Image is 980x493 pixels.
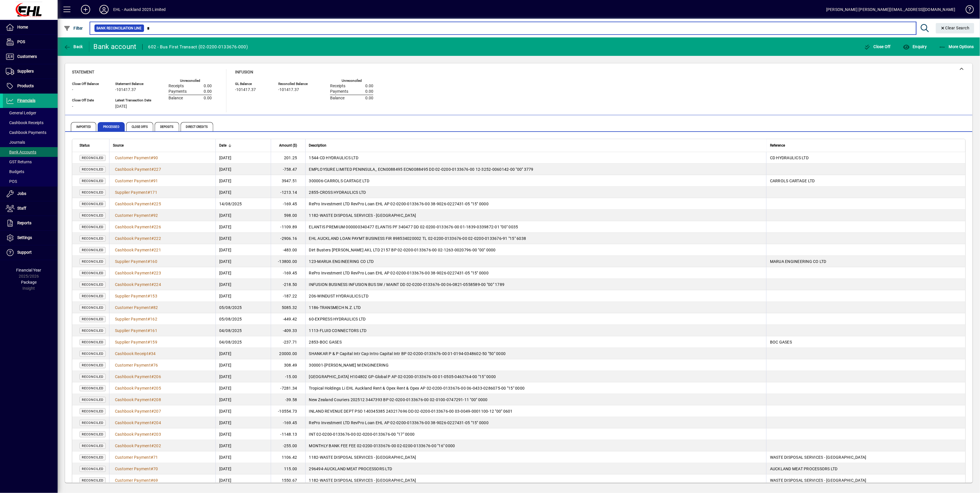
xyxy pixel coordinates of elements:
span: 223 [154,271,161,275]
span: MARUA ENGINEERING CO LTD [317,259,374,264]
td: 14/08/2025 [215,198,271,210]
span: WASTE DISPOSAL SERVICES - [GEOGRAPHIC_DATA] [320,213,416,218]
span: Journals [6,140,25,145]
span: # [151,236,154,241]
span: -101417.37 [278,88,299,92]
app-page-header-button: Back [58,41,89,52]
td: 201.25 [271,152,305,164]
span: Latest Transaction Date [115,98,151,102]
span: Cashbook Payment [115,236,151,241]
td: -187.22 [271,290,305,302]
a: Cashbook Payment#208 [113,397,163,403]
button: Profile [95,4,113,15]
span: POS [17,39,25,44]
div: Reference [770,142,958,149]
label: Unreconciled [342,79,362,83]
a: Cashbook Receipt#34 [113,350,158,357]
span: Reconciled [82,168,103,171]
td: [DATE] [215,221,271,233]
td: 3947.51 [271,175,305,187]
span: Staff [17,206,26,211]
span: Cashbook Payment [115,167,151,172]
span: # [147,259,150,264]
td: [DATE] [215,279,271,290]
span: Amount ($) [279,142,297,149]
span: Customer Payment [115,213,151,218]
a: Supplier Payment#162 [113,316,159,322]
span: More Options [939,44,974,49]
td: [DATE] [215,164,271,175]
td: 05/08/2025 [215,302,271,313]
a: POS [3,177,58,186]
a: Settings [3,231,58,245]
span: Reconciled [82,283,103,287]
a: Cashbook Payment#221 [113,247,163,253]
span: Supplier Payment [115,294,147,298]
a: Supplier Payment#153 [113,293,159,299]
span: CROSS HYDRAULICS LTD [320,190,366,195]
a: Staff [3,201,58,216]
span: Customer Payment [115,478,151,483]
span: 160 [150,259,157,264]
span: Supplier Payment [115,190,147,195]
span: CD HYDRAULICS LTD [320,156,358,160]
span: # [151,363,153,367]
td: 04/08/2025 [215,325,271,336]
a: Home [3,20,58,35]
span: # [147,317,150,321]
span: # [151,374,154,379]
span: Date [219,142,226,149]
span: Reconciled [82,294,103,298]
span: [DATE] [115,104,127,109]
span: Cashbook Payments [6,130,46,135]
span: INFUSION BUSINESS INFUSION BUS SW / MAINT DD 02-0200-0133676-00 06-0821-0558589-00 "00" 1789 [309,282,505,287]
span: Reconciled [82,237,103,240]
span: Processed [98,122,125,131]
a: Customer Payment#90 [113,155,160,161]
a: Customer Payment#91 [113,178,160,184]
a: Reports [3,216,58,230]
span: 153 [150,294,157,298]
span: Reconciled [82,179,103,183]
span: Reports [17,221,31,225]
a: Bank Accounts [3,147,58,157]
span: 0.00 [365,89,373,94]
a: POS [3,35,58,49]
span: 206 [154,374,161,379]
div: Bank account [94,42,137,51]
a: Customers [3,50,58,64]
span: CARROLS CARTAGE LTD [324,179,369,183]
span: # [151,271,154,275]
span: # [151,179,153,183]
a: Jobs [3,187,58,201]
span: 0.00 [204,89,212,94]
a: Cashbook Payment#205 [113,385,163,391]
span: - [72,88,73,92]
div: Date [219,142,267,149]
span: Clear Search [941,26,970,30]
a: Cashbook Payment#225 [113,201,163,207]
td: -449.42 [271,313,305,325]
span: Cashbook Payment [115,420,151,425]
span: # [151,467,153,471]
td: [DATE] [215,152,271,164]
span: Imported [71,122,96,131]
td: -218.50 [271,279,305,290]
span: - [316,294,317,298]
a: Cashbook Payment#204 [113,420,163,426]
button: More Options [938,41,976,52]
span: # [151,409,154,414]
span: Statement Balance [115,82,151,86]
span: - [323,179,324,183]
span: Support [17,250,32,255]
button: Clear [936,23,975,33]
span: Customer Payment [115,467,151,471]
a: Supplier Payment#171 [113,189,159,196]
a: Supplier Payment#160 [113,258,159,265]
span: 92 [153,213,158,218]
span: GL Balance [235,82,270,86]
span: - [319,156,320,160]
a: Cashbook Payment#224 [113,281,163,288]
span: Close Off Balance [72,82,107,86]
span: 225 [154,202,161,206]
